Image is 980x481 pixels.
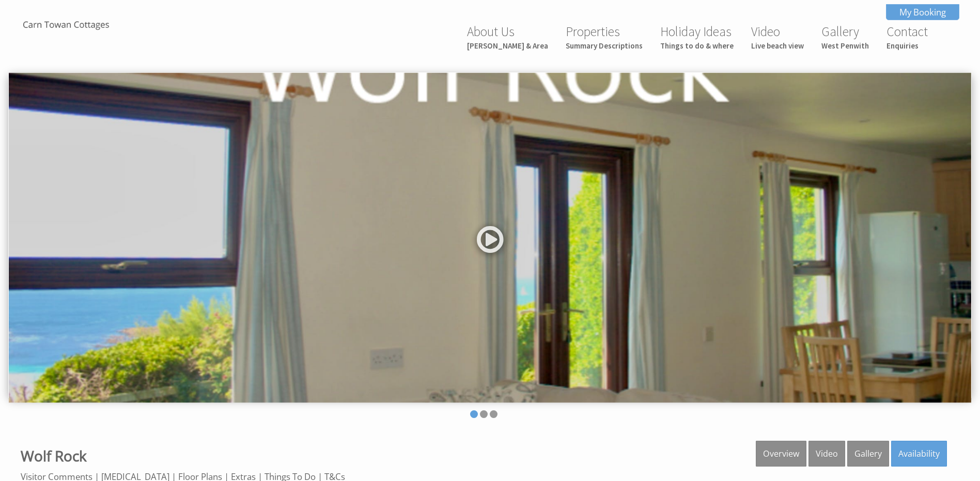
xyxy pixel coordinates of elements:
a: VideoLive beach view [751,23,804,51]
small: Things to do & where [660,41,734,51]
a: Availability [891,441,947,467]
a: Video [808,441,845,467]
a: About Us[PERSON_NAME] & Area [467,23,548,51]
a: Gallery [847,441,889,467]
a: My Booking [886,4,959,20]
small: [PERSON_NAME] & Area [467,41,548,51]
small: Live beach view [751,41,804,51]
a: Wolf Rock [21,446,87,466]
img: Carn Towan [14,19,118,32]
small: Enquiries [886,41,928,51]
a: ContactEnquiries [886,23,928,51]
a: Holiday IdeasThings to do & where [660,23,734,51]
small: West Penwith [821,41,869,51]
a: Overview [756,441,806,467]
small: Summary Descriptions [566,41,643,51]
a: PropertiesSummary Descriptions [566,23,643,51]
a: GalleryWest Penwith [821,23,869,51]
